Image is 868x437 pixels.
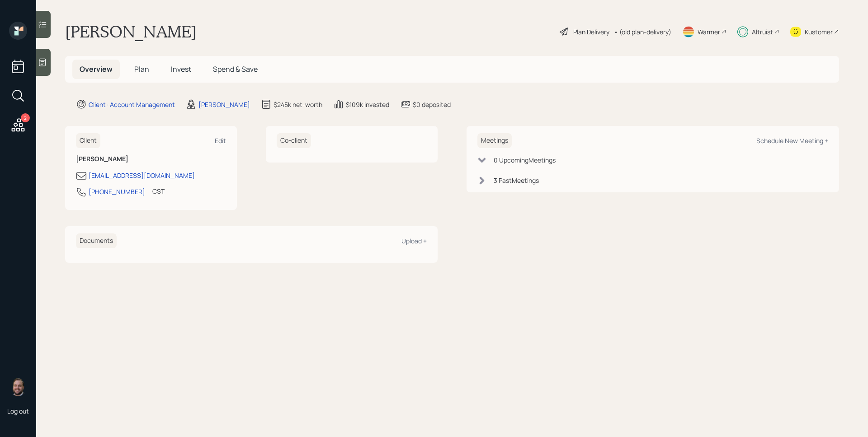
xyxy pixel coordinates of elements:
div: Client · Account Management [89,100,175,109]
h6: Documents [76,233,117,248]
div: $0 deposited [413,100,451,109]
h6: [PERSON_NAME] [76,155,226,163]
div: Warmer [698,27,720,37]
div: [PERSON_NAME] [198,100,250,109]
span: Spend & Save [213,64,258,74]
img: james-distasi-headshot.png [9,378,27,396]
h6: Co-client [277,133,311,148]
div: Upload + [401,237,427,245]
div: 2 [21,113,30,122]
div: Edit [215,136,226,145]
div: $109k invested [346,100,389,109]
span: Invest [171,64,191,74]
div: [EMAIL_ADDRESS][DOMAIN_NAME] [89,171,195,180]
div: CST [152,186,165,196]
h1: [PERSON_NAME] [65,22,197,42]
span: Plan [134,64,149,74]
div: Altruist [752,27,773,37]
h6: Client [76,133,100,148]
div: • (old plan-delivery) [614,27,671,37]
div: $245k net-worth [274,100,322,109]
div: Plan Delivery [573,27,609,37]
div: Schedule New Meeting + [756,136,828,145]
h6: Meetings [477,133,512,148]
div: [PHONE_NUMBER] [89,187,145,196]
div: 3 Past Meeting s [494,176,539,185]
span: Overview [80,64,113,74]
div: 0 Upcoming Meeting s [494,155,556,165]
div: Log out [7,407,29,415]
div: Kustomer [805,27,833,37]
